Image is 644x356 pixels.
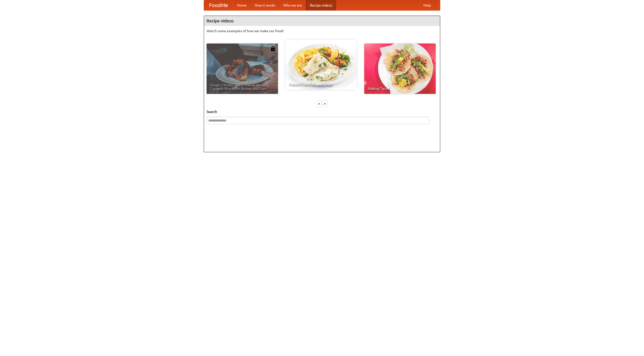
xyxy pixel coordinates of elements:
a: Home [233,0,251,10]
div: « [317,100,321,107]
h5: Search [207,109,437,114]
a: How it works [251,0,279,10]
a: Who we are [279,0,306,10]
p: Watch some examples of how we make our food! [207,28,437,33]
img: 483408.png [270,46,275,51]
span: French Fries Fish and Chips [289,83,353,86]
h4: Recipe videos [204,16,440,26]
a: Making Tacos [364,44,436,94]
div: » [323,100,327,107]
a: Help [419,0,435,10]
a: Recipe videos [306,0,336,10]
a: FoodMe [204,0,233,10]
span: Making Tacos [368,87,432,90]
a: French Fries Fish and Chips [285,39,357,90]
